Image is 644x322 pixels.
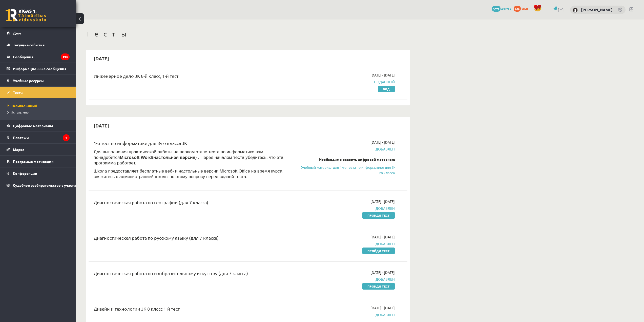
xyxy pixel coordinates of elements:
font: Поданный [374,80,395,84]
font: опыт [522,6,529,10]
a: Тесты [7,87,70,98]
font: Добавлен [376,241,395,246]
font: Исправлено [11,110,29,114]
a: 3078 депутат [492,6,513,10]
a: Платежи1 [7,132,70,143]
font: Конференции [13,171,37,176]
a: Учебные ресурсы [7,75,70,86]
font: 868 [515,7,520,11]
font: Добавлен [376,206,395,211]
font: 1 [65,136,67,140]
a: Пройди тест [362,283,395,290]
font: Учебный материал для 1-го теста по информатике для 8-го класса [301,165,395,175]
font: Дизайн и технологии JK 8 класс 1-й тест [94,306,180,311]
font: [DATE] - [DATE] [370,73,395,77]
font: Диагностическая работа по изобразительному искусству (для 7 класса) [94,271,248,276]
a: Программа мотивации [7,156,70,167]
font: Добавлен [376,147,395,151]
a: Текущие события [7,39,70,51]
font: [DATE] - [DATE] [370,270,395,275]
font: Тесты [13,90,24,95]
font: Учебные ресурсы [13,78,44,83]
font: Диагностическая работа по русскому языку (для 7 класса) [94,235,219,240]
a: Сообщения194 [7,51,70,63]
a: Невыполненный [8,103,71,108]
font: Добавлен [376,277,395,281]
a: Пройди тест [362,248,395,254]
font: Судебное разбирательство с участием [PERSON_NAME] [13,183,111,187]
font: Добавлен [376,312,395,317]
font: Пройди тест [367,284,390,288]
font: Диагностическая работа по географии (для 7 класса) [94,200,208,205]
a: Пройди тест [362,212,395,219]
font: Программа мотивации [13,159,54,164]
font: Microsoft Word [120,155,152,160]
font: Дом [13,31,21,35]
a: Цифровые материалы [7,120,70,131]
font: Инженерное дело JK 8-й класс, 1-й тест [94,73,178,79]
font: [DATE] - [DATE] [370,235,395,239]
a: Информационные сообщения [7,63,70,74]
font: Необходимо освоить цифровой материал: [319,157,395,162]
font: ( [152,155,153,160]
font: 1-й тест по информатике для 8-го класса JK [94,140,187,146]
a: Учебный материал для 1-го теста по информатике для 8-го класса [299,165,395,175]
font: [DATE] [94,123,109,128]
font: [DATE] - [DATE] [370,140,395,144]
font: Текущие события [13,43,45,47]
font: депутат [501,6,513,10]
font: [DATE] - [DATE] [370,306,395,310]
a: [PERSON_NAME] [581,7,613,12]
font: настольная версия [153,155,195,160]
font: Маркс [13,147,24,152]
font: [DATE] [94,55,109,61]
font: Для выполнения практической работы на первом этапе теста по информатике вам понадобится [94,149,263,160]
font: Информационные сообщения [13,66,66,71]
font: ) . Перед началом теста убедитесь, что эта программа работает. [94,155,283,165]
font: Пройди тест [367,213,390,217]
a: Вид [378,86,395,92]
font: Тесты [86,30,128,38]
a: Конференции [7,167,70,179]
a: 868 опыт [514,6,531,10]
a: Дом [7,27,70,39]
font: Вид [383,87,390,91]
font: Невыполненный [12,104,37,108]
a: Рижская 1-я средняя школа заочного обучения [6,9,46,22]
font: Сообщения [13,54,33,59]
a: Судебное разбирательство с участием [PERSON_NAME] [7,179,70,191]
font: Цифровые материалы [13,123,53,128]
font: 194 [63,55,68,59]
a: Исправлено [8,110,71,115]
font: Школа предоставляет бесплатные веб- и настольные версии Microsoft Office на время курса, свяжитес... [94,168,283,179]
font: Пройди тест [367,249,390,253]
img: Даниил Гаевский [573,8,578,13]
font: [DATE] - [DATE] [370,199,395,204]
a: Маркс [7,144,70,155]
font: Платежи [13,135,29,140]
font: 3078 [493,7,499,11]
